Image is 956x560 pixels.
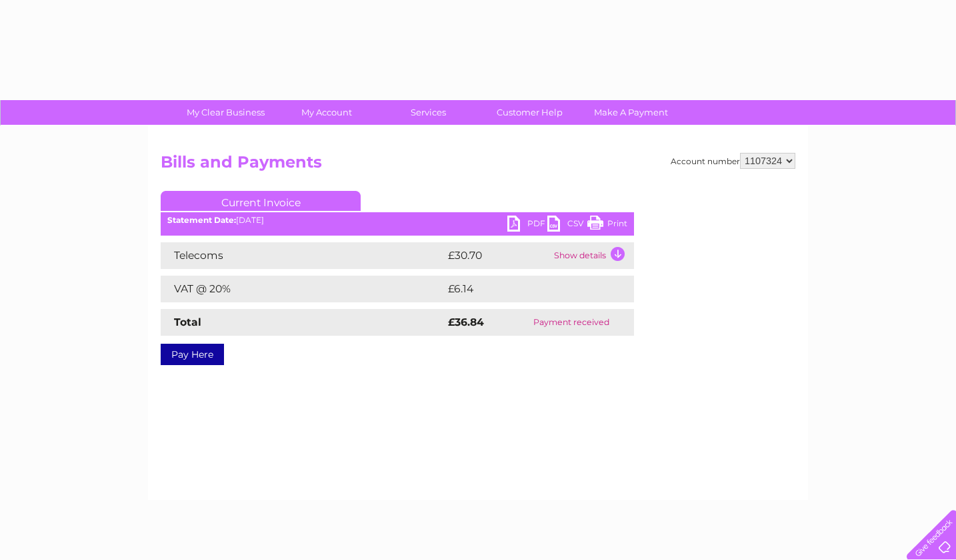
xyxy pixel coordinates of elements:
td: Show details [551,242,634,269]
a: PDF [507,216,547,235]
a: My Clear Business [171,100,281,125]
a: Print [587,216,627,235]
strong: Total [174,316,201,328]
a: Customer Help [475,100,585,125]
a: Pay Here [161,344,224,365]
td: Payment received [509,309,634,336]
div: [DATE] [161,216,634,225]
td: VAT @ 20% [161,276,445,302]
a: Current Invoice [161,191,361,211]
div: Account number [671,153,795,169]
a: CSV [547,216,587,235]
strong: £36.84 [448,316,484,328]
td: Telecoms [161,242,445,269]
td: £6.14 [445,276,601,302]
b: Statement Date: [167,215,236,225]
a: My Account [272,100,382,125]
h2: Bills and Payments [161,153,795,178]
a: Make A Payment [576,100,686,125]
td: £30.70 [445,242,551,269]
a: Services [373,100,483,125]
